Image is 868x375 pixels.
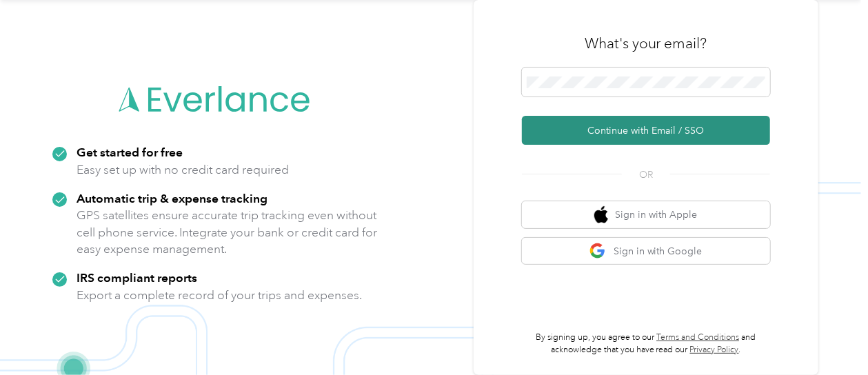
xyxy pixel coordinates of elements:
[77,207,378,258] p: GPS satellites ensure accurate trip tracking even without cell phone service. Integrate your bank...
[656,332,739,343] a: Terms and Conditions
[585,34,707,53] h3: What's your email?
[522,116,770,145] button: Continue with Email / SSO
[77,191,268,205] strong: Automatic trip & expense tracking
[77,145,183,159] strong: Get started for free
[594,206,608,223] img: apple logo
[77,161,289,179] p: Easy set up with no credit card required
[690,345,739,355] a: Privacy Policy
[622,168,670,182] span: OR
[522,201,770,228] button: apple logoSign in with Apple
[77,287,362,304] p: Export a complete record of your trips and expenses.
[589,243,607,260] img: google logo
[522,238,770,265] button: google logoSign in with Google
[77,270,197,285] strong: IRS compliant reports
[522,332,770,356] p: By signing up, you agree to our and acknowledge that you have read our .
